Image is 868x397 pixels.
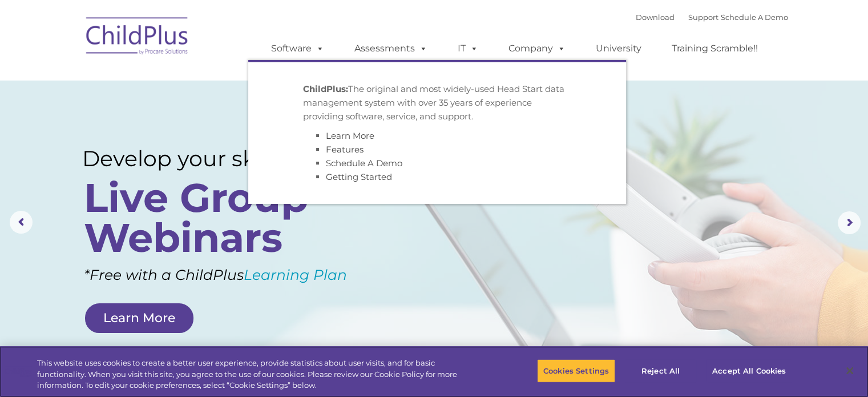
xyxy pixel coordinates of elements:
button: Reject All [625,359,696,383]
a: Getting Started [326,171,392,182]
div: This website uses cookies to create a better user experience, provide statistics about user visit... [37,358,478,391]
a: Schedule A Demo [326,158,402,169]
span: Phone number [159,122,207,131]
a: Learn More [85,303,193,333]
a: Learn More [326,130,374,141]
button: Accept All Cookies [706,359,792,383]
a: Schedule A Demo [721,13,788,22]
a: Support [688,13,718,22]
img: ChildPlus by Procare Solutions [80,9,195,66]
rs-layer: *Free with a ChildPlus [84,262,390,288]
a: Company [497,37,577,60]
p: The original and most widely-used Head Start data management system with over 35 years of experie... [303,82,571,123]
button: Close [837,358,862,383]
a: Download [636,13,675,22]
a: Software [260,37,336,60]
rs-layer: Develop your skills with [82,146,369,171]
a: Assessments [343,37,439,60]
a: University [584,37,653,60]
a: IT [446,37,490,60]
font: | [636,13,788,22]
a: Training Scramble!! [660,37,769,60]
strong: ChildPlus: [303,83,348,94]
span: Last name [159,75,193,84]
button: Cookies Settings [537,359,615,383]
rs-layer: Live Group Webinars [84,178,366,258]
a: Learning Plan [244,266,347,283]
a: Features [326,144,364,155]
